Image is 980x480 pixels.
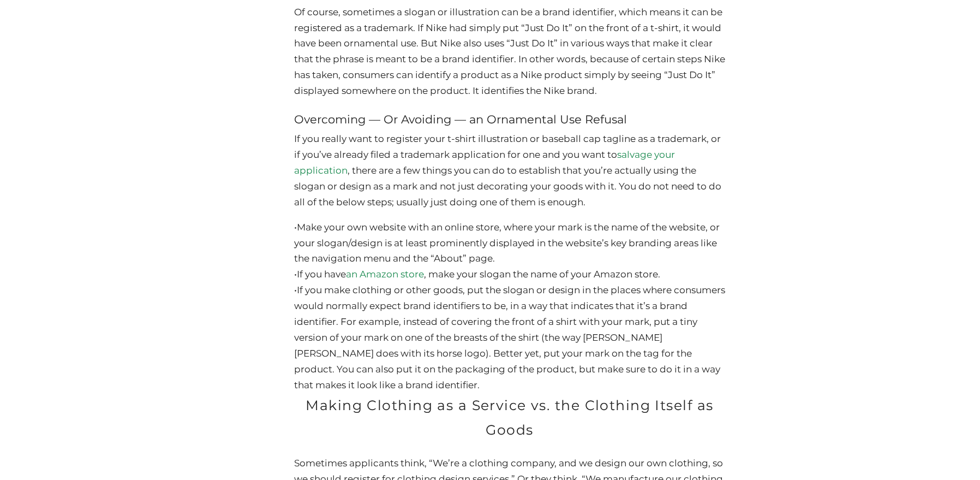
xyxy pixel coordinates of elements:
p: If you really want to register your t-shirt illustration or baseball cap tagline as a trademark, ... [294,131,725,210]
a: an Amazon store [346,269,424,280]
li: •If you make clothing or other goods, put the slogan or design in the places where consumers woul... [294,282,725,393]
li: •If you have , make your slogan the name of your Amazon store. [294,266,725,282]
h3: Overcoming — Or Avoiding — an Ornamental Use Refusal [294,108,725,131]
li: •Make your own website with an online store, where your mark is the name of the website, or your ... [294,220,725,267]
h2: Making Clothing as a Service vs. the Clothing Itself as Goods [294,393,725,442]
a: salvage your application [294,149,675,176]
p: Of course, sometimes a slogan or illustration can be a brand identifier, which means it can be re... [294,4,725,99]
